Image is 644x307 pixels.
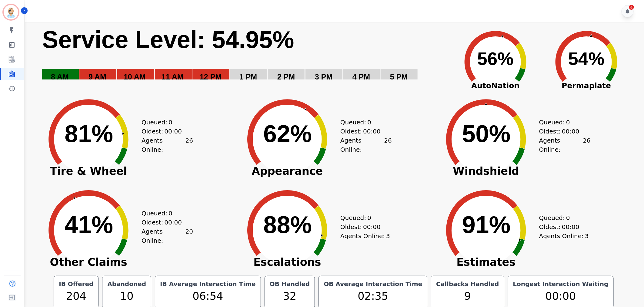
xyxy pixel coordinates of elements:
[539,213,585,222] div: Queued:
[277,73,295,81] text: 2 PM
[390,73,408,81] text: 5 PM
[58,280,95,288] div: IB Offered
[159,288,257,304] div: 06:54
[585,231,589,241] span: 3
[162,73,184,81] text: 11 AM
[435,288,500,304] div: 9
[58,288,95,304] div: 204
[4,5,18,19] img: Bordered avatar
[106,280,147,288] div: Abandoned
[42,25,449,90] svg: Service Level: 0%
[106,288,147,304] div: 10
[185,136,193,154] span: 26
[200,73,222,81] text: 12 PM
[340,231,392,241] div: Agents Online:
[566,213,570,222] span: 0
[124,73,146,81] text: 10 AM
[433,168,539,174] span: Windshield
[263,211,312,238] text: 88%
[539,118,585,127] div: Queued:
[169,118,172,127] span: 0
[340,118,386,127] div: Queued:
[164,127,182,136] span: 00:00
[234,168,340,174] span: Appearance
[263,120,312,147] text: 62%
[35,168,142,174] span: Tire & Wheel
[562,127,579,136] span: 00:00
[568,49,605,69] text: 54%
[269,280,311,288] div: OB Handled
[142,127,187,136] div: Oldest:
[142,227,193,245] div: Agents Online:
[367,118,371,127] span: 0
[164,218,182,227] span: 00:00
[435,280,500,288] div: Callbacks Handled
[512,288,610,304] div: 00:00
[142,209,187,218] div: Queued:
[384,136,392,154] span: 26
[322,280,423,288] div: OB Average Interaction Time
[450,80,541,92] span: AutoNation
[340,127,386,136] div: Oldest:
[340,136,392,154] div: Agents Online:
[315,73,332,81] text: 3 PM
[477,49,514,69] text: 56%
[539,127,585,136] div: Oldest:
[367,213,371,222] span: 0
[539,231,591,241] div: Agents Online:
[583,136,591,154] span: 26
[322,288,423,304] div: 02:35
[433,259,539,265] span: Estimates
[185,227,193,245] span: 20
[142,136,193,154] div: Agents Online:
[65,211,113,238] text: 41%
[562,222,579,231] span: 00:00
[159,280,257,288] div: IB Average Interaction Time
[541,80,632,92] span: Permaplate
[352,73,370,81] text: 4 PM
[51,73,69,81] text: 8 AM
[462,120,511,147] text: 50%
[539,222,585,231] div: Oldest:
[234,259,340,265] span: Escalations
[142,118,187,127] div: Queued:
[340,222,386,231] div: Oldest:
[169,209,172,218] span: 0
[512,280,610,288] div: Longest Interaction Waiting
[269,288,311,304] div: 32
[65,120,113,147] text: 81%
[35,259,142,265] span: Other Claims
[239,73,257,81] text: 1 PM
[42,26,294,53] text: Service Level: 54.95%
[566,118,570,127] span: 0
[629,5,634,10] div: 6
[88,73,106,81] text: 9 AM
[386,231,390,241] span: 3
[363,127,381,136] span: 00:00
[363,222,381,231] span: 00:00
[462,211,511,238] text: 91%
[539,136,591,154] div: Agents Online:
[142,218,187,227] div: Oldest:
[340,213,386,222] div: Queued:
